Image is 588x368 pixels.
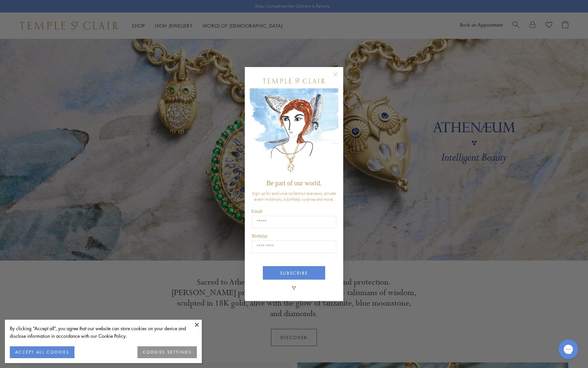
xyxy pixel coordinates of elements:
span: Sign up for exclusive collection previews, private event invitations, a birthday surprise and more. [252,190,336,202]
button: SUBSCRIBE [263,266,325,280]
span: Be part of our world. [266,179,322,187]
img: Temple St. Clair [263,79,325,83]
button: ACCEPT ALL COOKIES [10,346,74,358]
button: Close dialog [335,74,343,82]
div: By clicking “Accept all”, you agree that our website can store cookies on your device and disclos... [10,325,197,340]
span: Birthday [252,234,268,239]
iframe: Gorgias live chat messenger [555,337,581,361]
span: Email [251,209,262,214]
img: c4a9eb12-d91a-4d4a-8ee0-386386f4f338.jpeg [250,88,338,176]
input: Email [252,216,336,228]
button: COOKIES SETTINGS [137,346,197,358]
img: TSC [287,281,301,294]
